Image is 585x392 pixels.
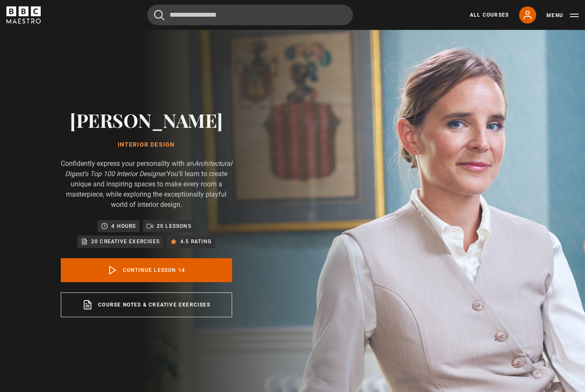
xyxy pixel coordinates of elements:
[147,5,353,25] input: Search
[61,258,232,282] a: Continue lesson 14
[470,11,509,19] a: All Courses
[180,237,212,246] p: 4.5 rating
[111,222,136,230] p: 4 hours
[61,159,232,210] p: Confidently express your personality with an You'll learn to create unique and inspiring spaces t...
[154,10,164,21] button: Submit the search query
[91,237,160,246] p: 20 creative exercises
[61,141,232,148] h1: Interior Design
[157,222,191,230] p: 20 lessons
[61,292,232,317] a: Course notes & creative exercises
[6,6,41,24] svg: BBC Maestro
[65,159,232,178] i: Architectural Digest's Top 100 Interior Designer.
[546,11,579,20] button: Toggle navigation
[61,109,232,131] h2: [PERSON_NAME]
